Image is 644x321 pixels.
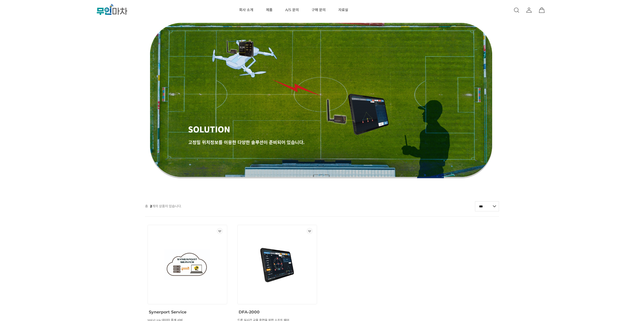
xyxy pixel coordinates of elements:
[164,249,210,280] img: Synerport Service
[217,228,224,234] span: WISH
[239,310,260,314] span: DFA-2000
[254,242,300,287] img: DFA-2000
[145,201,182,211] p: 총 개의 상품이 있습니다.
[149,310,186,314] span: Synerport Service
[150,204,152,208] strong: 2
[217,228,223,234] img: 관심상품 등록 전
[145,22,499,179] img: thumbnail_Solution.png
[307,228,314,234] span: WISH
[149,309,186,315] a: Synerport Service
[307,228,313,234] img: 관심상품 등록 전
[239,309,260,315] a: DFA-2000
